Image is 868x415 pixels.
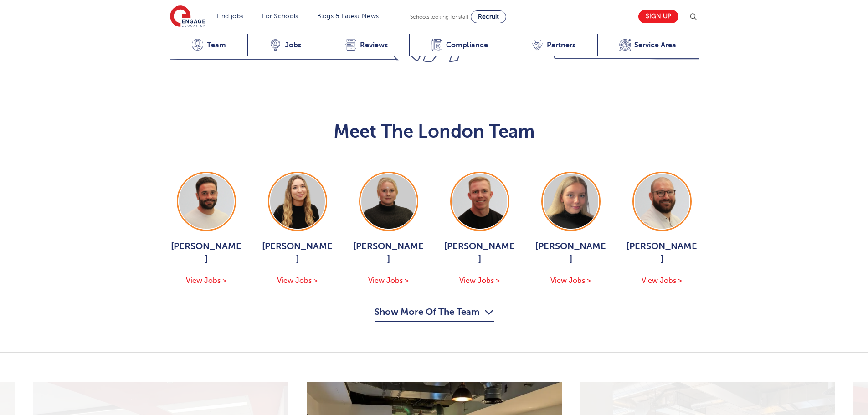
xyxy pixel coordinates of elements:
a: Sign up [638,10,678,23]
span: View Jobs > [186,277,226,285]
img: Simon Whitcombe [635,174,689,229]
span: Recruit [478,13,499,20]
a: Team [170,34,248,56]
span: Team [207,41,226,50]
a: For Schools [262,13,298,20]
a: [PERSON_NAME] View Jobs > [261,172,334,287]
img: Jack Hope [179,174,234,229]
a: Compliance [409,34,510,56]
span: View Jobs > [642,277,682,285]
span: Schools looking for staff [410,14,469,20]
a: Reviews [323,34,409,56]
a: [PERSON_NAME] View Jobs > [626,172,699,287]
a: Recruit [471,10,506,23]
a: Find jobs [217,13,244,20]
img: Bethany Johnson [361,174,416,229]
span: [PERSON_NAME] [626,240,699,266]
span: [PERSON_NAME] [352,240,425,266]
a: Service Area [597,34,699,56]
img: Zack Neal [452,174,507,229]
span: [PERSON_NAME] [170,240,243,266]
a: [PERSON_NAME] View Jobs > [534,172,607,287]
img: Isabel Murphy [544,174,598,229]
a: Blogs & Latest News [317,13,379,20]
span: Partners [547,41,575,50]
a: Jobs [247,34,323,56]
span: [PERSON_NAME] [261,240,334,266]
img: Alice Thwaites [270,174,325,229]
span: Jobs [285,41,301,50]
img: Engage Education [170,5,205,28]
a: [PERSON_NAME] View Jobs > [170,172,243,287]
span: View Jobs > [550,277,591,285]
span: View Jobs > [459,277,500,285]
a: Partners [510,34,597,56]
span: View Jobs > [368,277,409,285]
span: [PERSON_NAME] [534,240,607,266]
span: View Jobs > [277,277,318,285]
span: Reviews [360,41,388,50]
span: [PERSON_NAME] [443,240,516,266]
span: Compliance [446,41,488,50]
a: [PERSON_NAME] View Jobs > [352,172,425,287]
button: Show More Of The Team [375,305,494,322]
h2: Meet The London Team [170,121,699,143]
span: Service Area [634,41,676,50]
a: [PERSON_NAME] View Jobs > [443,172,516,287]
